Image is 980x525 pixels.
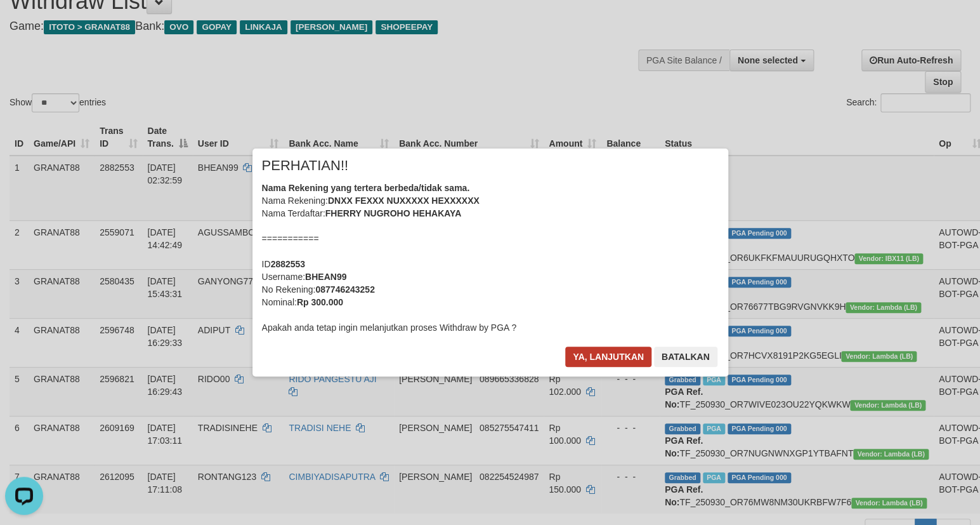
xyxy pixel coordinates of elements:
[262,183,470,193] b: Nama Rekening yang tertera berbeda/tidak sama.
[325,208,461,218] b: FHERRY NUGROHO HEHAKAYA
[262,159,349,172] span: PERHATIAN!!
[654,347,717,367] button: Batalkan
[565,347,651,367] button: Ya, lanjutkan
[305,272,346,282] b: BHEAN99
[262,182,719,334] div: Nama Rekening: Nama Terdaftar: =========== ID Username: No Rekening: Nominal: Apakah anda tetap i...
[5,5,43,43] button: Open LiveChat chat widget
[315,284,374,295] b: 087746243252
[328,196,480,206] b: DNXX FEXXX NUXXXXX HEXXXXXX
[271,259,306,269] b: 2882553
[297,297,343,307] b: Rp 300.000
